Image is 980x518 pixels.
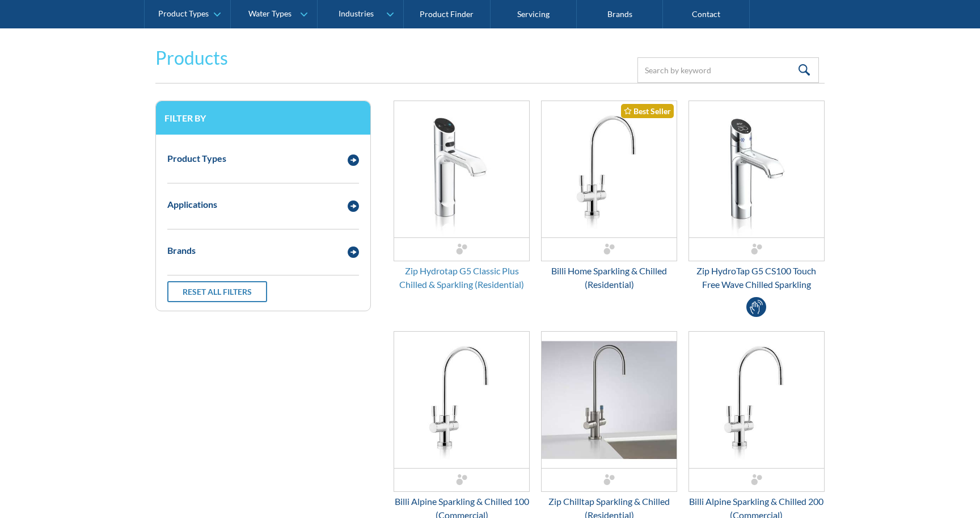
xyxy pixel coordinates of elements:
div: Best Seller [621,104,674,118]
img: Billi Alpine Sparkling & Chilled 200 (Commercial) [689,332,824,468]
img: Zip Chilltap Sparkling & Chilled (Residential) [542,332,677,468]
a: Zip Hydrotap G5 Classic Plus Chilled & Sparkling (Residential)Zip Hydrotap G5 Classic Plus Chille... [394,101,530,291]
h2: Products [155,44,228,72]
h3: Filter by [164,112,362,123]
a: Billi Home Sparkling & Chilled (Residential)Best SellerBilli Home Sparkling & Chilled (Residential) [541,101,677,291]
div: Water Types [248,9,292,19]
a: Zip HydroTap G5 CS100 Touch Free Wave Chilled Sparkling Zip HydroTap G5 CS100 Touch Free Wave Chi... [688,101,825,291]
div: Applications [167,198,217,211]
div: Brands [167,244,196,257]
div: Product Types [158,9,209,19]
img: Zip HydroTap G5 CS100 Touch Free Wave Chilled Sparkling [689,101,824,237]
img: Billi Home Sparkling & Chilled (Residential) [542,101,677,237]
div: Zip Hydrotap G5 Classic Plus Chilled & Sparkling (Residential) [394,264,530,291]
div: Product Types [167,152,226,165]
div: Zip HydroTap G5 CS100 Touch Free Wave Chilled Sparkling [688,264,825,291]
a: Reset all filters [167,281,267,302]
div: Industries [339,9,374,19]
img: Billi Alpine Sparkling & Chilled 100 (Commercial) [394,332,529,468]
div: Billi Home Sparkling & Chilled (Residential) [541,264,677,291]
input: Search by keyword [637,57,819,83]
img: Zip Hydrotap G5 Classic Plus Chilled & Sparkling (Residential) [394,101,529,237]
